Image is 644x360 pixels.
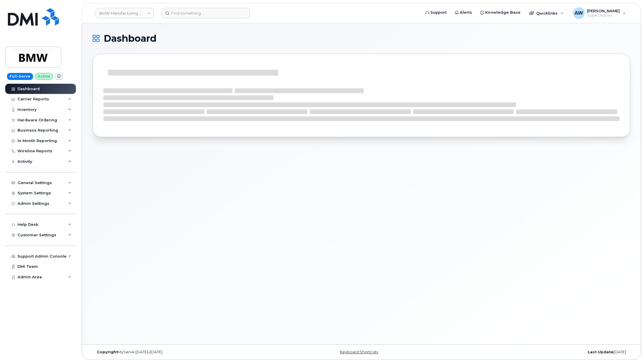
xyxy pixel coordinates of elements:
div: [DATE] [451,350,630,354]
strong: Last Update [588,350,613,354]
span: Dashboard [104,34,156,43]
a: Keyboard Shortcuts [340,350,378,354]
div: MyServe [DATE]–[DATE] [93,350,272,354]
strong: Copyright [97,350,118,354]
